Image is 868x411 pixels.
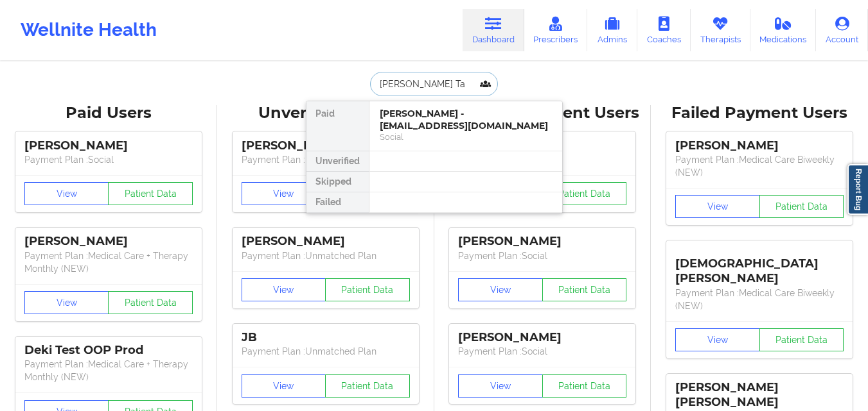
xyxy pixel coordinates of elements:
[306,101,369,151] div: Paid
[242,234,410,249] div: [PERSON_NAME]
[380,131,552,142] div: Social
[675,328,760,351] button: View
[759,328,844,351] button: Patient Data
[9,103,208,123] div: Paid Users
[242,182,326,205] button: View
[242,345,410,358] p: Payment Plan : Unmatched Plan
[542,374,627,398] button: Patient Data
[306,172,369,192] div: Skipped
[242,278,326,301] button: View
[847,164,868,215] a: Report Bug
[458,278,543,301] button: View
[458,374,543,398] button: View
[759,195,844,218] button: Patient Data
[542,182,627,205] button: Patient Data
[458,234,626,249] div: [PERSON_NAME]
[24,249,193,275] p: Payment Plan : Medical Care + Therapy Monthly (NEW)
[108,291,193,314] button: Patient Data
[306,192,369,213] div: Failed
[675,195,760,218] button: View
[242,249,410,262] p: Payment Plan : Unmatched Plan
[750,9,817,51] a: Medications
[816,9,868,51] a: Account
[242,153,410,166] p: Payment Plan : Unmatched Plan
[675,380,844,410] div: [PERSON_NAME] [PERSON_NAME]
[524,9,588,51] a: Prescribers
[675,138,844,153] div: [PERSON_NAME]
[306,151,369,172] div: Unverified
[587,9,637,51] a: Admins
[24,138,193,153] div: [PERSON_NAME]
[675,287,844,312] p: Payment Plan : Medical Care Biweekly (NEW)
[242,374,326,398] button: View
[24,343,193,358] div: Deki Test OOP Prod
[226,103,425,123] div: Unverified Users
[675,153,844,179] p: Payment Plan : Medical Care Biweekly (NEW)
[458,249,626,262] p: Payment Plan : Social
[24,234,193,249] div: [PERSON_NAME]
[380,108,552,131] div: [PERSON_NAME] - [EMAIL_ADDRESS][DOMAIN_NAME]
[458,330,626,345] div: [PERSON_NAME]
[24,291,109,314] button: View
[463,9,524,51] a: Dashboard
[675,247,844,286] div: [DEMOGRAPHIC_DATA][PERSON_NAME]
[691,9,750,51] a: Therapists
[660,103,859,123] div: Failed Payment Users
[458,345,626,358] p: Payment Plan : Social
[24,358,193,383] p: Payment Plan : Medical Care + Therapy Monthly (NEW)
[325,278,410,301] button: Patient Data
[637,9,691,51] a: Coaches
[542,278,627,301] button: Patient Data
[242,138,410,153] div: [PERSON_NAME]
[108,182,193,205] button: Patient Data
[325,374,410,398] button: Patient Data
[24,153,193,166] p: Payment Plan : Social
[242,330,410,345] div: JB
[24,182,109,205] button: View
